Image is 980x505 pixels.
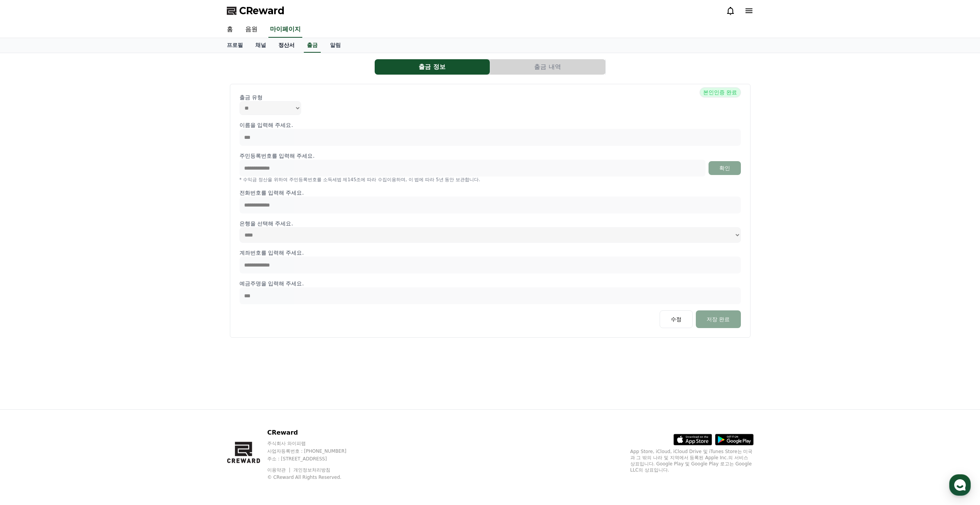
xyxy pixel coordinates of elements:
[304,38,321,53] a: 출금
[268,22,302,38] a: 마이페이지
[696,310,740,328] button: 저장 완료
[700,87,740,97] span: 본인인증 완료
[239,22,264,38] a: 음원
[51,244,99,263] a: 대화
[240,121,741,129] p: 이름을 입력해 주세요.
[240,220,741,227] p: 은행을 선택해 주세요.
[221,38,249,53] a: 프로필
[490,59,606,75] a: 출금 내역
[267,467,291,473] a: 이용약관
[324,38,347,53] a: 알림
[660,310,693,328] button: 수정
[240,249,741,257] p: 계좌번호를 입력해 주세요.
[24,255,29,262] span: 홈
[630,448,754,473] p: App Store, iCloud, iCloud Drive 및 iTunes Store는 미국과 그 밖의 나라 및 지역에서 등록된 Apple Inc.의 서비스 상표입니다. Goo...
[70,256,80,262] span: 대화
[240,152,315,160] p: 주민등록번호를 입력해 주세요.
[272,38,301,53] a: 정산서
[119,255,128,262] span: 설정
[267,440,361,447] p: 주식회사 와이피랩
[490,59,605,75] button: 출금 내역
[249,38,272,53] a: 채널
[709,161,741,175] button: 확인
[293,467,330,473] a: 개인정보처리방침
[375,59,490,75] button: 출금 정보
[240,280,741,287] p: 예금주명을 입력해 주세요.
[221,22,239,38] a: 홈
[227,5,285,17] a: CReward
[99,244,148,263] a: 설정
[239,5,285,17] span: CReward
[267,448,361,454] p: 사업자등록번호 : [PHONE_NUMBER]
[2,244,51,263] a: 홈
[267,456,361,462] p: 주소 : [STREET_ADDRESS]
[267,474,361,480] p: © CReward All Rights Reserved.
[240,189,741,197] p: 전화번호를 입력해 주세요.
[240,177,741,183] p: * 수익금 정산을 위하여 주민등록번호를 소득세법 제145조에 따라 수집이용하며, 이 법에 따라 5년 동안 보관합니다.
[240,93,741,101] p: 출금 유형
[267,428,361,437] p: CReward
